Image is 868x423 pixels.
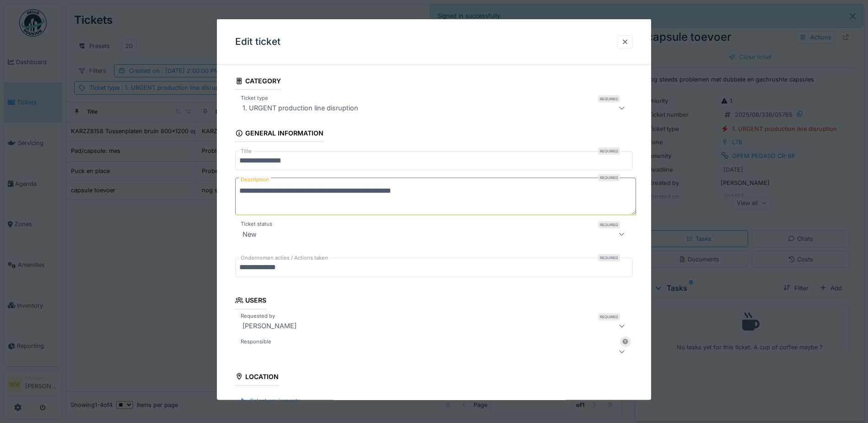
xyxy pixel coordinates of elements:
label: Ticket type [239,94,270,102]
div: General information [235,126,323,142]
label: Ticket status [239,220,274,228]
label: Title [239,147,253,155]
div: Required [598,221,620,228]
div: Required [598,147,620,155]
label: Description [239,174,271,185]
label: Requested by [239,312,277,320]
label: Responsible [239,337,273,345]
div: Required [598,313,620,320]
label: Ondernomen acties / Actions taken [239,254,330,262]
div: New [239,228,260,239]
div: Location [235,369,279,385]
h3: Edit ticket [235,36,280,48]
div: 1. URGENT production line disruption [239,103,362,114]
div: Category [235,74,281,90]
div: Required [598,95,620,103]
div: Users [235,293,266,309]
div: Required [598,254,620,261]
div: Select equipments [235,394,304,407]
div: [PERSON_NAME] [239,320,300,331]
div: Required [598,174,620,181]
